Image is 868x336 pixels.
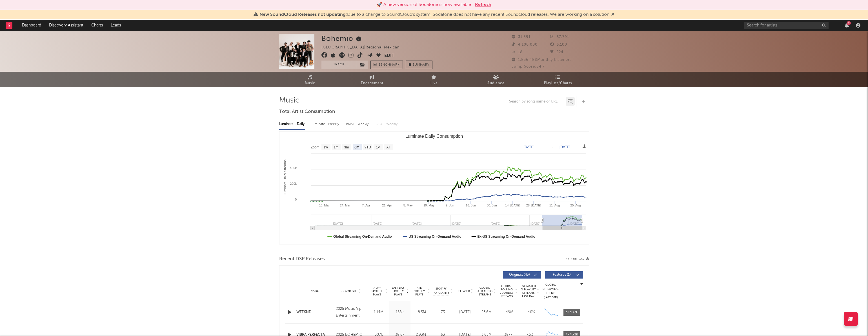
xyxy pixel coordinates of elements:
[465,72,527,87] a: Audience
[505,204,520,207] text: 14. [DATE]
[377,1,472,8] div: 🚀 A new version of Sodatone is now available.
[361,80,383,87] span: Engagement
[611,12,614,17] span: Dismiss
[346,119,370,129] div: BMAT - Weekly
[296,310,333,315] a: WEEKND
[45,20,87,31] a: Discovery Assistant
[376,145,380,149] text: 1y
[321,61,357,69] button: Track
[279,108,335,115] span: Total Artist Consumption
[378,62,400,68] span: Benchmark
[845,23,849,28] button: 7
[409,235,461,239] text: US Streaming On-Demand Audio
[847,21,851,25] div: 7
[412,310,430,315] div: 18.5M
[290,166,297,170] text: 400k
[279,132,589,244] svg: Luminate Daily Consumption
[526,204,541,207] text: 28. [DATE]
[321,34,363,43] div: Bohemio
[295,198,296,201] text: 0
[382,204,392,207] text: 21. Apr
[542,283,559,300] div: Global Streaming Trend (Last 60D)
[290,182,297,185] text: 200k
[413,63,429,66] span: Summary
[354,145,359,149] text: 6m
[512,43,538,46] span: 4,100,000
[362,204,370,207] text: 7. Apr
[344,145,349,149] text: 3m
[549,204,560,207] text: 11. Aug
[259,12,346,17] span: New SoundCloud Releases not updating
[403,72,465,87] a: Live
[507,273,532,277] span: Originals ( 43 )
[512,35,530,39] span: 31,891
[333,235,392,239] text: Global Streaming On-Demand Audio
[279,119,305,129] div: Luminate - Daily
[545,271,583,279] button: Features(1)
[319,204,330,207] text: 10. Mar
[477,310,496,315] div: 23.6M
[503,271,541,279] button: Originals(43)
[384,52,394,59] button: Edit
[370,61,403,69] a: Benchmark
[744,22,829,29] input: Search for artists
[487,80,505,87] span: Audience
[512,50,523,54] span: 18
[370,286,385,296] span: 7 Day Spotify Plays
[506,99,566,104] input: Search by song name or URL
[570,204,581,207] text: 25. Aug
[566,257,589,261] button: Export CSV
[550,43,567,46] span: 5,100
[405,134,463,139] text: Luminate Daily Consumption
[466,204,476,207] text: 16. Jun
[521,284,536,298] span: Estimated % Playlist Streams Last Day
[336,306,367,319] div: 2025 Music Vip Entertainment
[423,204,434,207] text: 19. May
[487,204,497,207] text: 30. Jun
[370,310,388,315] div: 1.14M
[323,145,328,149] text: 1w
[550,145,553,149] text: →
[550,50,563,54] span: 224
[391,310,409,315] div: 158k
[296,289,333,293] div: Name
[279,256,325,262] span: Recent DSP Releases
[18,20,45,31] a: Dashboard
[305,80,315,87] span: Music
[544,80,572,87] span: Playlists/Charts
[445,204,454,207] text: 2. Jun
[279,72,341,87] a: Music
[512,65,545,68] span: Jump Score: 84.7
[527,72,589,87] a: Playlists/Charts
[341,72,403,87] a: Engagement
[406,61,432,69] button: Summary
[475,1,491,8] button: Refresh
[457,290,470,293] span: Released
[311,119,340,129] div: Luminate - Weekly
[391,286,406,296] span: Last Day Spotify Plays
[107,20,125,31] a: Leads
[560,145,570,149] text: [DATE]
[521,310,540,315] div: ~ 40 %
[334,145,338,149] text: 1m
[321,44,406,51] div: [GEOGRAPHIC_DATA] | Regional Mexican
[549,273,575,277] span: Features ( 1 )
[87,20,107,31] a: Charts
[456,310,474,315] div: [DATE]
[477,286,493,296] span: Global ATD Audio Streams
[364,145,371,149] text: YTD
[340,204,350,207] text: 24. Mar
[311,145,319,149] text: Zoom
[512,58,572,62] span: 1,836,488 Monthly Listeners
[550,35,569,39] span: 57,791
[386,145,390,149] text: All
[433,287,449,295] span: Spotify Popularity
[341,290,358,293] span: Copyright
[499,310,518,315] div: 1.49M
[283,159,287,195] text: Luminate Daily Streams
[259,12,609,17] span: : Due to a change to SoundCloud's system, Sodatone does not have any recent Soundcloud releases. ...
[499,284,514,298] span: Global Rolling 7D Audio Streams
[477,235,535,239] text: Ex-US Streaming On-Demand Audio
[430,80,438,87] span: Live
